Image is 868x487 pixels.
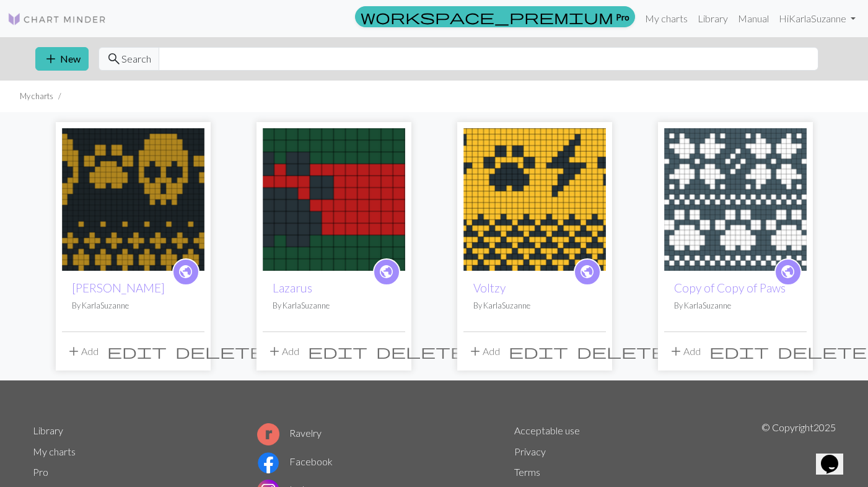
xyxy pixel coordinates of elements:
a: public [172,258,199,286]
img: Grimm [62,128,204,271]
a: HiKarlaSuzanne [774,6,861,31]
a: [PERSON_NAME] [72,281,165,295]
span: add [43,50,58,68]
span: workspace_premium [361,8,613,25]
a: Ravelry [257,427,322,439]
span: edit [107,343,167,360]
button: Delete [171,340,269,363]
span: public [579,262,595,281]
img: Logo [7,12,107,27]
button: Edit [705,340,773,363]
p: By KarlaSuzanne [473,300,596,312]
a: Manual [733,6,774,31]
img: Paws [664,128,807,271]
span: search [107,50,121,68]
a: Facebook [257,455,333,467]
a: public [774,258,802,286]
button: Edit [504,340,572,363]
p: By KarlaSuzanne [273,300,395,312]
a: Acceptable use [514,424,580,436]
button: Edit [103,340,171,363]
i: Edit [709,344,769,359]
span: edit [308,343,367,360]
span: add [66,343,81,360]
i: public [780,260,796,284]
i: public [178,260,193,284]
a: Terms [514,466,540,478]
i: public [379,260,394,284]
i: Edit [107,344,167,359]
a: Grimm [62,192,204,204]
a: My charts [640,6,693,31]
button: New [35,47,89,71]
span: Search [121,51,151,66]
a: Voltzy [473,281,506,295]
a: Copy of Copy of Paws [674,281,786,295]
span: delete [778,343,867,360]
a: Lazarus [273,281,312,295]
span: add [669,343,683,360]
span: public [379,262,394,281]
i: Edit [308,344,367,359]
img: Copy of Lazarus [263,128,405,271]
iframe: chat widget [816,437,856,475]
span: edit [709,343,769,360]
img: Facebook logo [257,452,279,474]
a: Paws [664,192,807,204]
span: public [780,262,796,281]
span: add [267,343,282,360]
p: By KarlaSuzanne [72,300,195,312]
i: Edit [509,344,568,359]
span: delete [577,343,666,360]
a: Library [693,6,733,31]
img: Ravelry logo [257,423,279,445]
li: My charts [20,90,53,102]
a: My charts [33,445,76,457]
button: Add [463,340,504,363]
a: Voltzy 2 [463,192,606,204]
a: Pro [33,466,48,478]
img: Voltzy 2 [463,128,606,271]
i: public [579,260,595,284]
a: public [574,258,601,286]
button: Add [263,340,304,363]
a: Privacy [514,445,546,457]
button: Add [664,340,705,363]
button: Delete [372,340,470,363]
span: public [178,262,193,281]
span: edit [509,343,568,360]
button: Edit [304,340,372,363]
button: Delete [572,340,670,363]
a: Library [33,424,63,436]
a: Copy of Lazarus [263,192,405,204]
a: Pro [355,6,635,27]
span: add [468,343,483,360]
a: public [373,258,400,286]
button: Add [62,340,103,363]
span: delete [376,343,465,360]
p: By KarlaSuzanne [674,300,797,312]
span: delete [175,343,265,360]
